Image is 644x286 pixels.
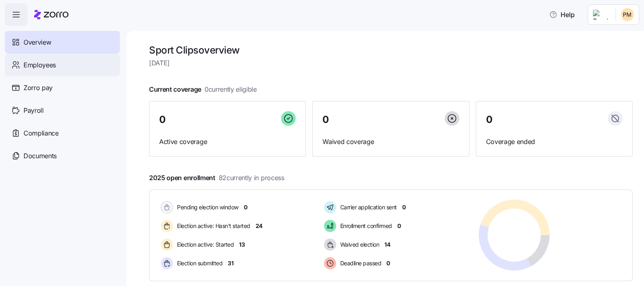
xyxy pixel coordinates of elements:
span: 0 [386,259,390,267]
span: 0 currently eligible [205,84,257,95]
span: Election active: Started [175,241,234,249]
span: 0 [159,115,166,125]
span: Compliance [23,128,59,138]
a: Overview [5,31,120,54]
span: 2025 open enrollment [149,173,284,183]
img: b342f9d40e669418a9cb2a5a2192666d [621,8,634,21]
span: Waived election [338,241,380,249]
h1: Sport Clips overview [149,44,633,56]
button: Help [543,6,581,23]
span: Coverage ended [486,137,623,147]
span: 0 [402,203,406,211]
span: Election submitted [175,259,222,267]
span: Active coverage [159,137,296,147]
span: 14 [384,241,390,249]
span: Pending election window [175,203,239,211]
span: Carrier application sent [338,203,397,211]
span: Deadline passed [338,259,382,267]
span: Waived coverage [322,137,459,147]
span: 0 [322,115,329,125]
a: Zorro pay [5,76,120,99]
span: 13 [239,241,245,249]
span: 24 [256,222,262,230]
a: Employees [5,54,120,76]
span: Zorro pay [23,83,53,93]
span: Enrollment confirmed [338,222,392,230]
span: Help [549,10,575,19]
a: Compliance [5,122,120,144]
a: Documents [5,144,120,167]
a: Payroll [5,99,120,122]
span: Election active: Hasn't started [175,222,250,230]
span: 0 [397,222,401,230]
span: 82 currently in process [219,173,284,183]
span: 0 [486,115,493,125]
span: 31 [228,259,233,267]
span: Payroll [23,105,44,116]
img: Employer logo [593,10,609,19]
span: Overview [23,37,51,47]
span: 0 [244,203,247,211]
span: Documents [23,151,57,161]
span: Employees [23,60,56,70]
span: Current coverage [149,84,257,95]
span: [DATE] [149,58,633,68]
